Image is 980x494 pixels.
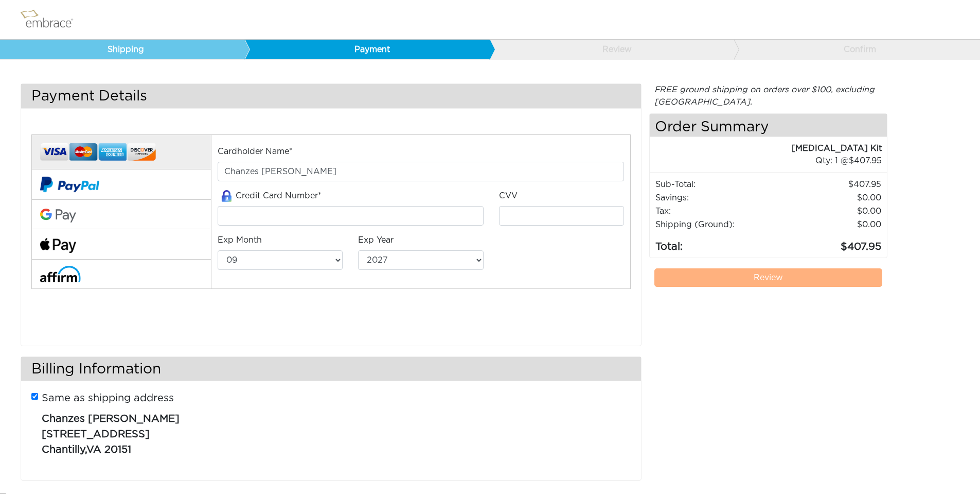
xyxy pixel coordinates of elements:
td: Total: [655,231,780,255]
p: , [42,406,622,457]
img: credit-cards.png [40,140,156,164]
label: Exp Month [218,234,262,246]
div: [MEDICAL_DATA] Kit [650,142,882,155]
a: Review [654,268,883,287]
label: Same as shipping address [42,390,174,406]
a: Review [489,40,734,59]
td: Savings : [655,191,780,205]
span: 20151 [104,445,131,455]
td: Tax: [655,205,780,218]
span: Chantilly [42,445,85,455]
img: paypal-v2.png [40,169,99,199]
div: FREE ground shipping on orders over $100, excluding [GEOGRAPHIC_DATA]. [649,83,888,108]
label: Credit Card Number* [218,190,322,202]
h4: Order Summary [650,114,887,137]
label: Exp Year [358,234,394,246]
label: Cardholder Name* [218,145,293,158]
span: Chanzes [PERSON_NAME] [42,414,180,424]
td: Sub-Total: [655,178,780,191]
img: fullApplePay.png [40,238,76,253]
td: 407.95 [780,178,882,191]
a: Confirm [734,40,978,59]
label: CVV [499,190,518,202]
td: 407.95 [780,231,882,255]
td: 0.00 [780,205,882,218]
a: Payment [244,40,489,59]
span: 407.95 [849,157,882,165]
span: VA [86,445,101,455]
img: Google-Pay-Logo.svg [40,209,76,223]
td: Shipping (Ground): [655,218,780,231]
span: [STREET_ADDRESS] [42,429,150,439]
td: $0.00 [780,218,882,231]
h3: Billing Information [21,357,641,381]
div: 1 @ [663,155,882,167]
h3: Payment Details [21,84,641,108]
img: affirm-logo.svg [40,266,81,282]
img: amazon-lock.png [218,190,236,202]
td: 0.00 [780,191,882,205]
img: logo.png [18,7,85,32]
